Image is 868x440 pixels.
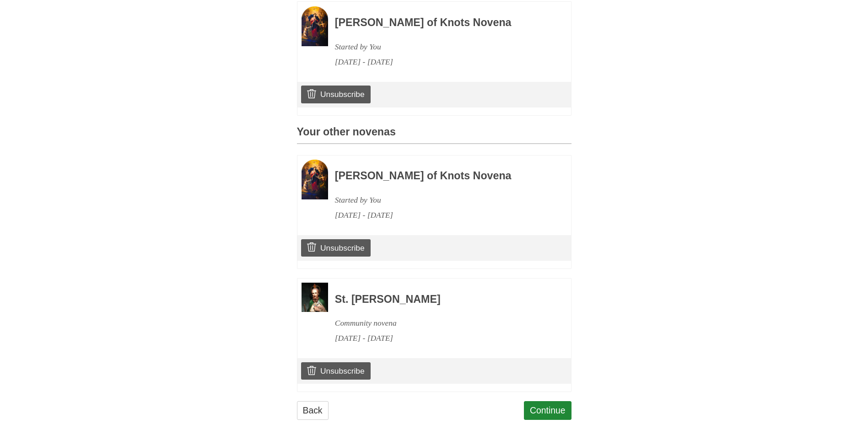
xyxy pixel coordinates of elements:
div: Community novena [335,316,546,331]
img: Novena image [302,6,328,46]
a: Unsubscribe [301,362,370,380]
div: Started by You [335,193,546,208]
a: Back [297,401,329,420]
a: Continue [524,401,571,420]
h3: Your other novenas [297,126,571,144]
img: Novena image [302,160,328,199]
img: Novena image [302,283,328,311]
a: Unsubscribe [301,86,370,103]
h3: [PERSON_NAME] of Knots Novena [335,170,546,182]
div: [DATE] - [DATE] [335,331,546,346]
div: Started by You [335,39,546,54]
div: [DATE] - [DATE] [335,208,546,223]
a: Unsubscribe [301,239,370,257]
h3: [PERSON_NAME] of Knots Novena [335,17,546,29]
h3: St. [PERSON_NAME] [335,294,546,306]
div: [DATE] - [DATE] [335,54,546,70]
